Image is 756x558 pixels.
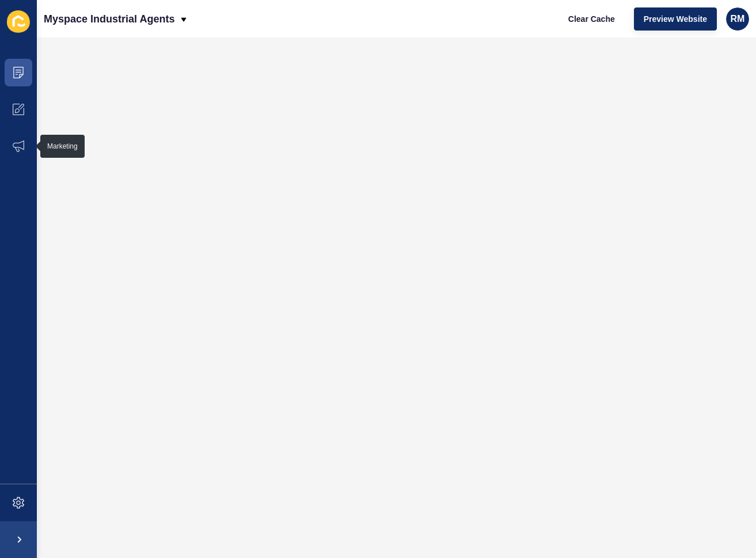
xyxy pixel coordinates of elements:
[634,7,717,31] button: Preview Website
[44,5,174,33] p: Myspace Industrial Agents
[644,13,707,25] span: Preview Website
[47,142,78,151] div: Marketing
[731,13,745,25] span: RM
[559,7,625,31] button: Clear Cache
[568,13,615,25] span: Clear Cache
